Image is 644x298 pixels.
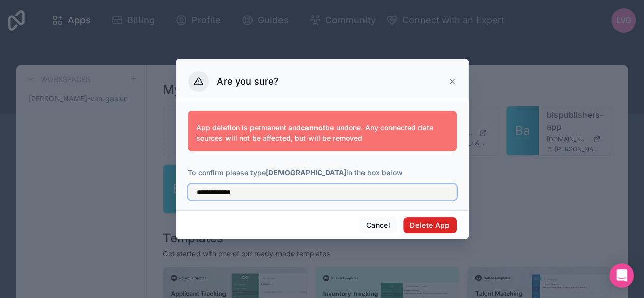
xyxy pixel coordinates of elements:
[301,123,325,132] strong: cannot
[196,123,449,143] p: App deletion is permanent and be undone. Any connected data sources will not be affected, but wil...
[403,217,457,233] button: Delete App
[609,263,634,288] div: Open Intercom Messenger
[266,168,346,177] strong: [DEMOGRAPHIC_DATA]
[359,217,397,233] button: Cancel
[188,168,457,178] p: To confirm please type in the box below
[217,75,279,88] h3: Are you sure?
